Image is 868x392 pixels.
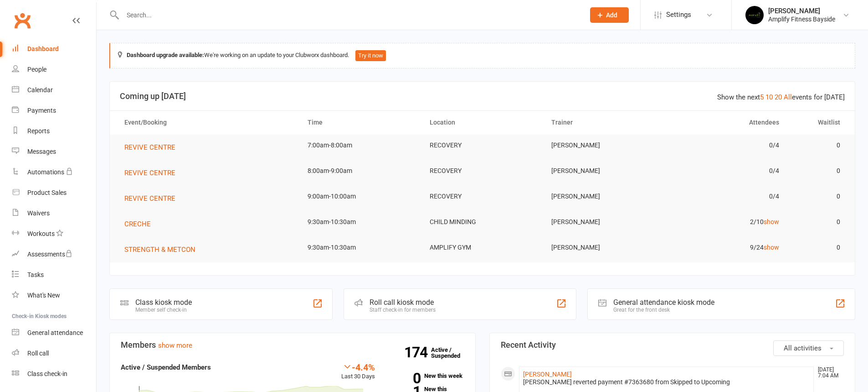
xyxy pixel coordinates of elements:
[27,66,46,73] div: People
[27,148,56,155] div: Messages
[389,371,421,385] strong: 0
[299,111,421,134] th: Time
[764,244,779,251] a: show
[665,237,787,258] td: 9/24
[27,329,83,336] div: General attendance
[370,307,436,313] div: Staff check-in for members
[543,186,665,207] td: [PERSON_NAME]
[421,135,544,156] td: RECOVERY
[124,167,182,178] button: REVIVE CENTRE
[124,244,202,255] button: STRENGTH & METCON
[27,230,55,237] div: Workouts
[665,160,787,182] td: 0/4
[135,307,192,313] div: Member self check-in
[787,211,848,233] td: 0
[666,5,691,25] span: Settings
[12,183,96,203] a: Product Sales
[27,107,56,114] div: Payments
[27,189,67,196] div: Product Sales
[124,193,182,204] button: REVIVE CENTRE
[27,271,44,278] div: Tasks
[299,237,421,258] td: 9:30am-10:30am
[27,45,59,52] div: Dashboard
[606,11,617,19] span: Add
[109,43,855,68] div: We're working on an update to your Clubworx dashboard.
[12,265,96,285] a: Tasks
[299,211,421,233] td: 9:30am-10:30am
[717,92,845,103] div: Show the next events for [DATE]
[12,323,96,343] a: General attendance kiosk mode
[613,307,714,313] div: Great for the front desk
[27,251,72,258] div: Assessments
[613,298,714,307] div: General attendance kiosk mode
[124,220,151,228] span: CRECHE
[27,86,53,94] div: Calendar
[27,350,49,357] div: Roll call
[370,298,436,307] div: Roll call kiosk mode
[665,211,787,233] td: 2/10
[768,15,835,23] div: Amplify Fitness Bayside
[421,186,544,207] td: RECOVERY
[543,211,665,233] td: [PERSON_NAME]
[765,93,773,101] a: 10
[12,364,96,384] a: Class kiosk mode
[12,343,96,364] a: Roll call
[27,370,67,377] div: Class check-in
[355,50,386,61] button: Try it now
[12,203,96,224] a: Waivers
[299,135,421,156] td: 7:00am-8:00am
[121,363,211,371] strong: Active / Suspended Members
[421,111,544,134] th: Location
[12,39,96,59] a: Dashboard
[787,186,848,207] td: 0
[543,111,665,134] th: Trainer
[135,298,192,307] div: Class kiosk mode
[768,7,835,15] div: [PERSON_NAME]
[665,135,787,156] td: 0/4
[787,237,848,258] td: 0
[665,111,787,134] th: Attendees
[124,246,195,254] span: STRENGTH & METCON
[764,218,779,225] a: show
[124,169,175,177] span: REVIVE CENTRE
[784,93,792,101] a: All
[341,362,375,382] div: Last 30 Days
[120,9,578,21] input: Search...
[784,344,822,352] span: All activities
[775,93,782,101] a: 20
[158,341,192,350] a: show more
[404,345,431,359] strong: 174
[389,373,464,379] a: 0New this week
[341,362,375,372] div: -4.4%
[431,340,471,366] a: 174Active / Suspended
[590,7,629,23] button: Add
[121,340,464,350] h3: Members
[27,292,60,299] div: What's New
[665,186,787,207] td: 0/4
[773,340,844,356] button: All activities
[124,194,175,203] span: REVIVE CENTRE
[299,160,421,182] td: 8:00am-9:00am
[27,209,50,217] div: Waivers
[27,127,50,135] div: Reports
[760,93,764,101] a: 5
[11,9,34,32] a: Clubworx
[299,186,421,207] td: 9:00am-10:00am
[813,367,843,379] time: [DATE] 7:04 AM
[543,237,665,258] td: [PERSON_NAME]
[120,92,845,101] h3: Coming up [DATE]
[12,285,96,306] a: What's New
[543,135,665,156] td: [PERSON_NAME]
[27,168,64,176] div: Automations
[787,160,848,182] td: 0
[523,371,572,378] a: [PERSON_NAME]
[12,59,96,80] a: People
[421,160,544,182] td: RECOVERY
[787,135,848,156] td: 0
[501,340,844,350] h3: Recent Activity
[127,52,204,58] strong: Dashboard upgrade available:
[116,111,299,134] th: Event/Booking
[12,141,96,162] a: Messages
[12,162,96,183] a: Automations
[12,100,96,121] a: Payments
